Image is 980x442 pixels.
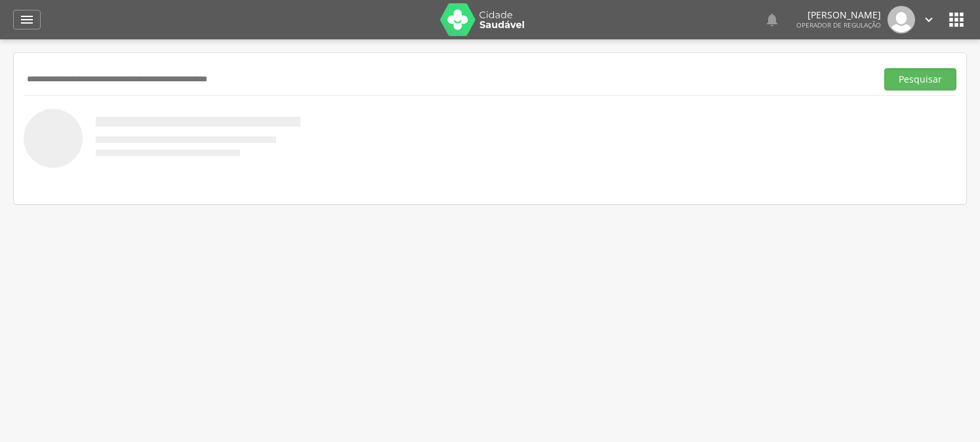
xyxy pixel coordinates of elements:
a:  [922,6,936,33]
button: Pesquisar [884,68,956,90]
span: Operador de regulação [796,20,881,30]
a:  [764,6,780,33]
p: [PERSON_NAME] [796,10,881,20]
i:  [922,12,936,27]
i:  [19,12,35,28]
a:  [13,10,41,30]
i:  [764,12,780,28]
i:  [946,9,967,30]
